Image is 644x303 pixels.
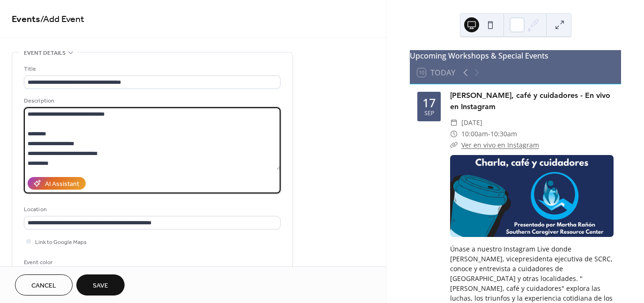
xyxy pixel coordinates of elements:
div: Title [24,64,279,74]
div: Event color [24,258,94,267]
a: Ver en vivo en Instagram [461,140,539,149]
div: ​ [450,117,458,128]
a: [PERSON_NAME], café y cuidadores - En vivo en Instagram [450,91,610,111]
span: [DATE] [461,117,482,128]
span: Link to Google Maps [35,237,87,247]
div: ​ [450,128,458,140]
div: Description [24,96,279,106]
a: Events [12,10,40,29]
div: Upcoming Workshops & Special Events [410,50,621,61]
div: ​ [450,140,458,151]
span: Save [93,281,108,291]
span: - [488,128,490,140]
div: 17 [422,97,436,109]
div: Location [24,205,279,214]
span: Event details [24,48,66,58]
span: 10:30am [490,128,517,140]
span: / Add Event [40,10,84,29]
button: AI Assistant [28,177,86,190]
span: Cancel [31,281,56,291]
div: AI Assistant [45,179,79,189]
span: 10:00am [461,128,488,140]
button: Save [76,274,125,296]
div: Sep [424,111,434,117]
button: Cancel [15,274,73,296]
